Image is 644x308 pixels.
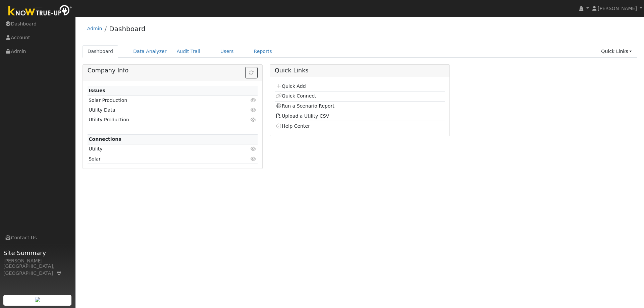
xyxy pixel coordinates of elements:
[88,154,230,164] td: Solar
[88,105,230,115] td: Utility Data
[35,297,40,302] img: retrieve
[89,88,105,93] strong: Issues
[128,45,172,58] a: Data Analyzer
[276,103,334,109] a: Run a Scenario Report
[87,26,102,31] a: Admin
[251,117,257,122] i: Click to view
[56,270,62,276] a: Map
[249,45,277,58] a: Reports
[83,45,118,58] a: Dashboard
[3,263,72,277] div: [GEOGRAPHIC_DATA], [GEOGRAPHIC_DATA]
[276,113,329,119] a: Upload a Utility CSV
[596,45,637,58] a: Quick Links
[88,67,258,74] h5: Company Info
[275,67,445,74] h5: Quick Links
[276,123,310,129] a: Help Center
[251,157,257,161] i: Click to view
[88,144,230,154] td: Utility
[89,136,121,142] strong: Connections
[251,146,257,151] i: Click to view
[3,257,72,264] div: [PERSON_NAME]
[215,45,239,58] a: Users
[276,83,306,89] a: Quick Add
[109,25,146,33] a: Dashboard
[88,96,230,105] td: Solar Production
[251,108,257,112] i: Click to view
[88,115,230,125] td: Utility Production
[251,98,257,103] i: Click to view
[598,6,637,11] span: [PERSON_NAME]
[276,93,316,99] a: Quick Connect
[3,248,72,257] span: Site Summary
[5,4,75,19] img: Know True-Up
[172,45,205,58] a: Audit Trail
